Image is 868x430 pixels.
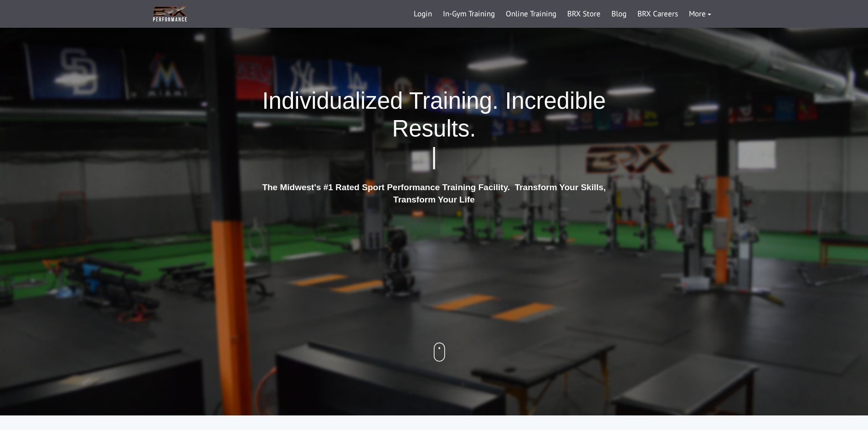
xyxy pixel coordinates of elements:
[408,3,437,25] a: Login
[632,3,683,25] a: BRX Careers
[431,143,437,169] span: |
[500,3,562,25] a: Online Training
[408,3,717,25] div: Navigation Menu
[152,5,188,23] img: BRX Transparent Logo-2
[606,3,632,25] a: Blog
[562,3,606,25] a: BRX Store
[262,182,606,204] strong: The Midwest's #1 Rated Sport Performance Training Facility. Transform Your Skills, Transform Your...
[437,3,500,25] a: In-Gym Training
[259,87,610,171] h1: Individualized Training. Incredible Results.
[683,3,717,25] a: More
